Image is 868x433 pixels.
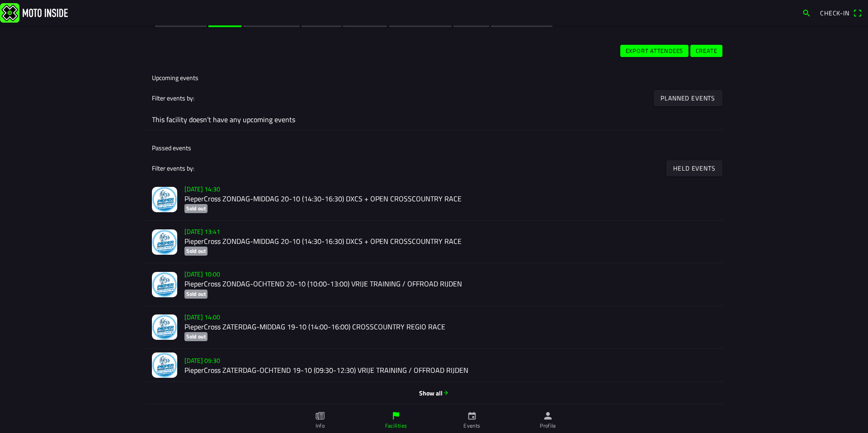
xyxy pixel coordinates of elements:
h2: PieperCross ZATERDAG-MIDDAG 19-10 (14:00-16:00) CROSSCOUNTRY REGIO RACE [184,323,716,331]
img: PdGukOrjLhVABmWOw5NEgetiR9AZ1knzJ8XSNrVB.jpeg [152,352,177,378]
a: search [797,5,816,20]
img: PdGukOrjLhVABmWOw5NEgetiR9AZ1knzJ8XSNrVB.jpeg [152,187,177,212]
ion-label: Info [316,422,325,430]
ion-text: [DATE] 10:00 [184,270,220,279]
ion-text: [DATE] 14:00 [184,312,220,322]
ion-text: [DATE] 14:30 [184,184,220,194]
ion-icon: paper [315,411,325,421]
img: eeUUJrV0QxAo5jHbvXiccn3G8urBBWReJisSJMqL.jpg [152,229,177,255]
ion-text: Sold out [186,332,206,341]
ion-label: Upcoming events [152,73,198,82]
ion-button: Export attendees [620,45,689,57]
ion-icon: arrow forward [443,390,449,396]
ion-label: Passed events [152,143,191,152]
h2: PieperCross ZATERDAG-OCHTEND 19-10 (09:30-12:30) VRIJE TRAINING / OFFROAD RIJDEN [184,366,716,375]
ion-label: Events [463,422,480,430]
ion-label: Profile [540,422,556,430]
ion-text: Held events [673,165,715,171]
ion-icon: flag [391,411,401,421]
ion-text: Sold out [186,205,206,213]
ion-text: Planned events [661,95,716,101]
ion-text: Sold out [186,290,206,298]
ion-icon: person [543,411,553,421]
ion-text: Sold out [186,247,206,256]
ion-label: Facilities [385,422,407,430]
span: Check-in [820,8,849,18]
span: Show all [152,388,716,398]
ion-text: [DATE] 13:41 [184,227,220,237]
h2: PieperCross ZONDAG-MIDDAG 20-10 (14:30-16:30) DXCS + OPEN CROSSCOUNTRY RACE [184,238,716,246]
ion-label: Filter events by: [152,93,194,103]
ion-icon: calendar [467,411,477,421]
img: PdGukOrjLhVABmWOw5NEgetiR9AZ1knzJ8XSNrVB.jpeg [152,315,177,340]
a: Check-inqr scanner [816,5,866,20]
h2: PieperCross ZONDAG-MIDDAG 20-10 (14:30-16:30) DXCS + OPEN CROSSCOUNTRY RACE [184,195,716,203]
h2: PieperCross ZONDAG-OCHTEND 20-10 (10:00-13:00) VRIJE TRAINING / OFFROAD RIJDEN [184,280,716,289]
img: PdGukOrjLhVABmWOw5NEgetiR9AZ1knzJ8XSNrVB.jpeg [152,272,177,297]
ion-label: This facility doesn’t have any upcoming events [152,114,716,125]
ion-button: Create [690,45,722,57]
ion-text: [DATE] 09:30 [184,356,220,366]
ion-label: Filter events by: [152,163,194,173]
